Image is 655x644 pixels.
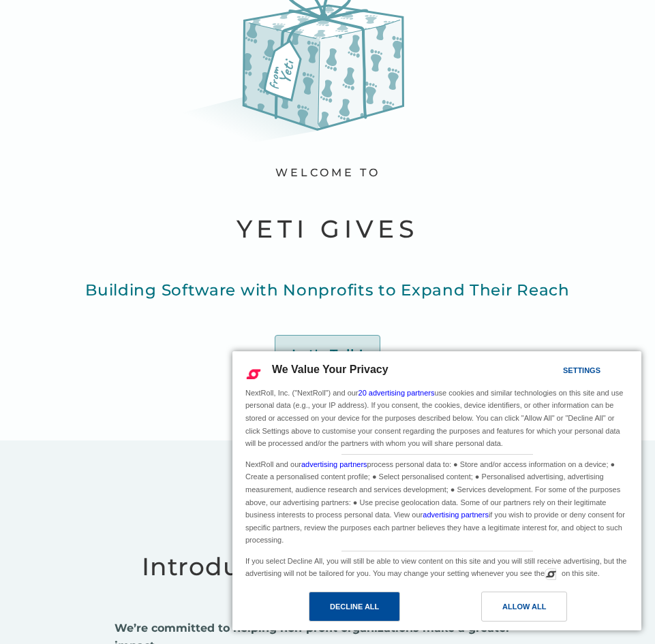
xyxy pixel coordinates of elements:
[272,364,389,375] span: We Value Your Privacy
[359,389,435,397] a: 20 advertising partners
[237,213,418,245] h1: yeti gives
[563,363,600,378] div: Settings
[243,455,631,548] div: NextRoll and our process personal data to: ● Store and/or access information on a device; ● Creat...
[423,511,489,519] a: advertising partners
[292,347,363,364] div: Let's Talk!
[115,547,455,587] h2: Introducing Yeti Gives
[243,385,631,451] div: NextRoll, Inc. ("NextRoll") and our use cookies and similar technologies on this site and use per...
[301,460,367,468] a: advertising partners
[437,592,633,628] a: Allow All
[275,335,380,375] a: Let's Talk!
[243,551,631,581] div: If you select Decline All, you will still be able to view content on this site and you will still...
[85,278,570,303] p: Building Software with Nonprofits to Expand Their Reach
[241,592,437,628] a: Decline All
[275,166,380,180] div: welcome to
[502,599,546,614] div: Allow All
[330,599,379,614] div: Decline All
[539,359,572,385] a: Settings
